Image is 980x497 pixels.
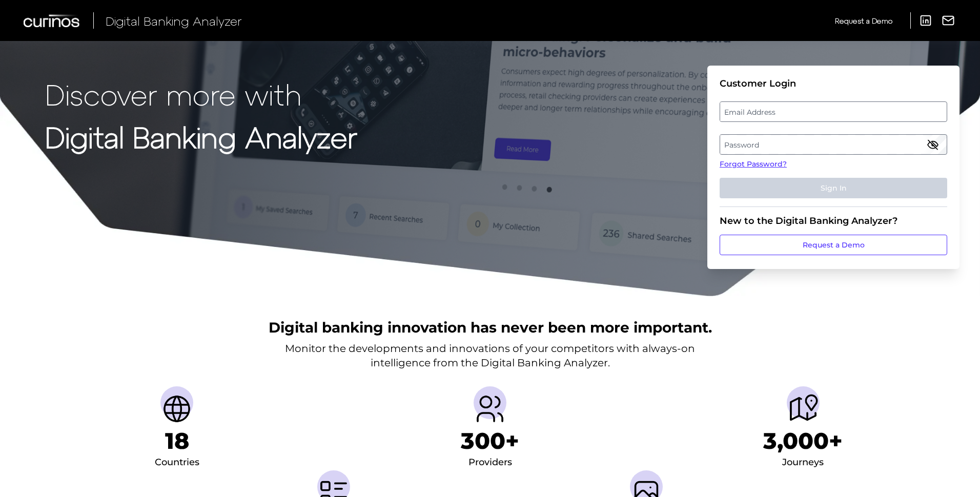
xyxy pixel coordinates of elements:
[24,14,81,27] img: Curinos
[45,78,357,110] p: Discover more with
[461,427,519,454] h1: 300+
[165,427,189,454] h1: 18
[720,235,947,255] a: Request a Demo
[787,392,820,425] img: Journeys
[763,427,843,454] h1: 3,000+
[720,178,947,198] button: Sign In
[835,12,892,29] a: Request a Demo
[160,392,193,425] img: Countries
[720,102,946,121] label: Email Address
[720,159,947,170] a: Forgot Password?
[468,454,512,471] div: Providers
[720,215,947,226] div: New to the Digital Banking Analyzer?
[155,454,199,471] div: Countries
[720,78,947,89] div: Customer Login
[269,318,712,337] h2: Digital banking innovation has never been more important.
[45,119,357,154] strong: Digital Banking Analyzer
[720,135,946,154] label: Password
[782,454,824,471] div: Journeys
[835,16,892,25] span: Request a Demo
[474,392,506,425] img: Providers
[285,341,695,370] p: Monitor the developments and innovations of your competitors with always-on intelligence from the...
[106,13,242,28] span: Digital Banking Analyzer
